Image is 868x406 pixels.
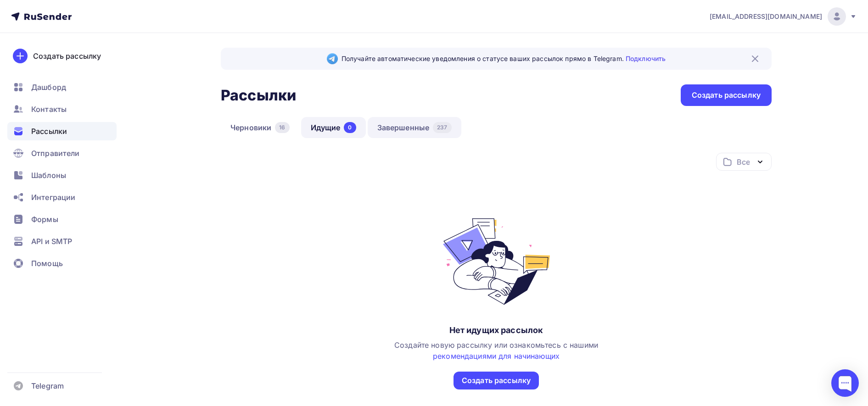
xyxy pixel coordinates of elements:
a: Рассылки [7,122,117,140]
a: Формы [7,210,117,228]
div: 0 [344,122,356,133]
span: API и SMTP [31,236,72,247]
span: [EMAIL_ADDRESS][DOMAIN_NAME] [710,12,822,21]
a: Черновики16 [221,117,299,138]
span: Создайте новую рассылку или ознакомьтесь с нашими [394,340,598,361]
div: Создать рассылку [692,90,761,100]
a: Дашборд [7,78,117,96]
h2: Рассылки [221,86,296,105]
span: Помощь [31,258,63,269]
span: Telegram [31,380,64,391]
a: Контакты [7,100,117,118]
span: Формы [31,214,58,225]
div: Все [737,156,750,167]
span: Интеграции [31,192,75,203]
div: Создать рассылку [33,50,101,61]
a: [EMAIL_ADDRESS][DOMAIN_NAME] [710,7,857,26]
span: Контакты [31,104,67,115]
div: 237 [433,122,451,133]
a: Идущие0 [301,117,366,138]
a: Подключить [626,55,666,62]
button: Все [716,153,772,171]
span: Дашборд [31,82,66,93]
a: рекомендациями для начинающих [433,351,560,361]
a: Завершенные237 [368,117,461,138]
span: Рассылки [31,126,67,137]
div: Нет идущих рассылок [449,325,543,336]
a: Отправители [7,144,117,162]
div: Создать рассылку [462,375,531,386]
span: Отправители [31,148,80,159]
a: Шаблоны [7,166,117,184]
span: Шаблоны [31,170,66,181]
div: 16 [275,122,289,133]
span: Получайте автоматические уведомления о статусе ваших рассылок прямо в Telegram. [342,54,666,63]
img: Telegram [327,53,338,64]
